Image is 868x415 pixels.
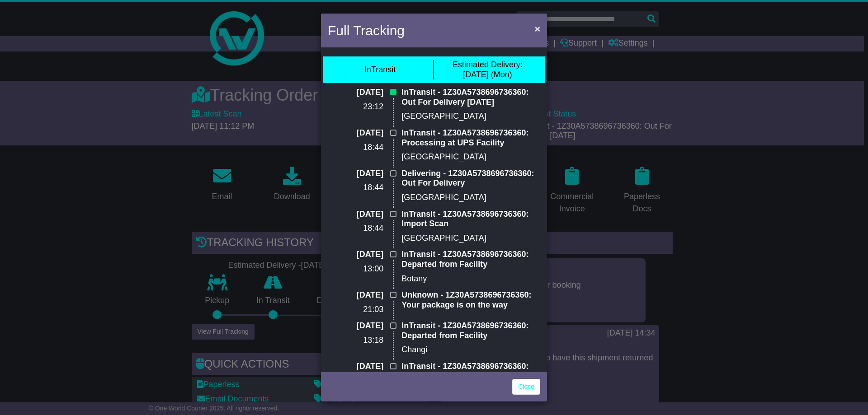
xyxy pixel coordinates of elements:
p: Unknown - 1Z30A5738696736360: Your package is on the way [401,290,540,310]
span: × [535,23,540,34]
p: InTransit - 1Z30A5738696736360: Import Scan [401,210,540,229]
p: 13:18 [328,336,383,345]
span: Estimated Delivery: [453,60,523,69]
p: [DATE] [328,128,383,138]
p: Delivering - 1Z30A5738696736360: Out For Delivery [401,169,540,188]
p: [DATE] [328,88,383,98]
p: [GEOGRAPHIC_DATA] [401,233,540,243]
p: Botany [401,274,540,284]
a: Close [512,379,540,395]
p: [DATE] [328,321,383,331]
h4: Full Tracking [328,20,405,41]
p: InTransit - 1Z30A5738696736360: Departed from Facility [401,250,540,269]
p: 18:44 [328,183,383,193]
p: 18:44 [328,143,383,153]
p: [GEOGRAPHIC_DATA] [401,193,540,203]
p: Changi [401,345,540,355]
div: [DATE] (Mon) [453,60,523,79]
p: 21:03 [328,305,383,315]
p: 23:12 [328,102,383,112]
p: InTransit - 1Z30A5738696736360: Departed from Facility [401,321,540,340]
p: InTransit - 1Z30A5738696736360: Processing at UPS Facility [401,128,540,148]
p: [DATE] [328,250,383,260]
p: 13:00 [328,264,383,274]
p: [DATE] [328,169,383,179]
p: [GEOGRAPHIC_DATA] [401,112,540,121]
p: [GEOGRAPHIC_DATA] [401,152,540,162]
p: [DATE] [328,210,383,219]
p: InTransit - 1Z30A5738696736360: We are experiencing transit delays. We will deliver your package ... [401,362,540,401]
p: [DATE] [328,362,383,372]
div: InTransit [364,65,396,75]
p: 18:44 [328,224,383,233]
p: InTransit - 1Z30A5738696736360: Out For Delivery [DATE] [401,88,540,107]
button: Close [530,19,545,38]
p: [DATE] [328,290,383,300]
